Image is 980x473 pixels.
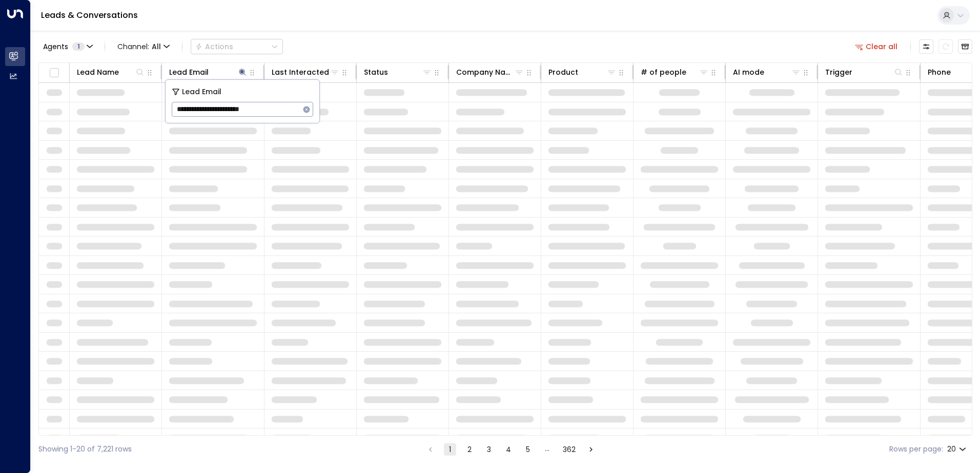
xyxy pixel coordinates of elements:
[585,443,597,456] button: Go to next page
[191,39,283,54] div: Button group with a nested menu
[169,66,209,78] div: Lead Email
[958,39,972,54] button: Archived Leads
[733,66,801,78] div: AI mode
[641,66,709,78] div: # of people
[195,42,233,51] div: Actions
[541,443,554,456] div: …
[364,66,432,78] div: Status
[364,66,388,78] div: Status
[456,66,524,78] div: Company Name
[641,66,686,78] div: # of people
[424,443,598,456] nav: pagination navigation
[182,86,221,98] span: Lead Email
[889,444,943,455] label: Rows per page:
[38,444,132,455] div: Showing 1-20 of 7,221 rows
[113,39,174,54] button: Channel:All
[938,39,953,54] span: Refresh
[169,66,248,78] div: Lead Email
[733,66,764,78] div: AI mode
[272,66,329,78] div: Last Interacted
[522,443,534,456] button: Go to page 5
[483,443,495,456] button: Go to page 3
[41,9,138,21] a: Leads & Conversations
[272,66,340,78] div: Last Interacted
[463,443,476,456] button: Go to page 2
[548,66,617,78] div: Product
[191,39,283,54] button: Actions
[77,66,145,78] div: Lead Name
[38,39,96,54] button: Agents1
[851,39,902,54] button: Clear all
[456,66,514,78] div: Company Name
[43,43,68,50] span: Agents
[72,42,85,51] span: 1
[113,39,174,54] span: Channel:
[561,443,578,456] button: Go to page 362
[947,442,968,457] div: 20
[928,66,951,78] div: Phone
[152,42,161,51] span: All
[919,39,933,54] button: Customize
[502,443,515,456] button: Go to page 4
[825,66,904,78] div: Trigger
[825,66,852,78] div: Trigger
[77,66,119,78] div: Lead Name
[444,443,456,456] button: page 1
[548,66,578,78] div: Product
